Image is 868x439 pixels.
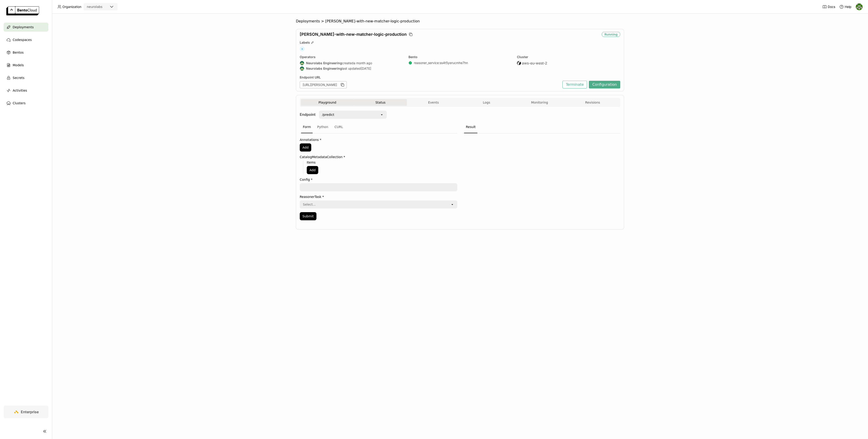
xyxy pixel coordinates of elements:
span: Organization [62,5,81,9]
svg: open [380,113,384,116]
a: Deployments [4,23,48,32]
div: Form [301,121,313,133]
strong: Neurolabs Engineering [306,66,342,71]
div: Select... [303,202,316,207]
img: Toby Thomas [856,3,863,10]
span: Enterprise [21,410,39,414]
span: > [320,19,325,24]
a: Enterprise [4,406,48,418]
div: last updated [300,66,403,71]
button: Status [354,99,407,106]
div: Bento [408,55,512,59]
a: Bentos [4,48,48,57]
span: Help [845,5,851,9]
span: Secrets [13,75,24,81]
label: Annotations * [300,138,457,142]
div: /predict [322,112,334,117]
input: Selected /predict. [335,112,335,117]
span: Activities [13,88,27,93]
div: [URL][PERSON_NAME] [300,81,347,88]
button: Monitoring [513,99,566,106]
button: Events [407,99,460,106]
span: Logs [483,100,490,104]
span: Deployments [296,19,320,24]
img: Neurolabs Engineering [300,66,304,71]
span: + [300,46,305,51]
div: Endpoint URL [300,75,560,79]
label: ReasonerTask * [300,195,457,199]
label: Items [307,161,457,164]
div: neurolabs [87,5,102,9]
div: created [300,61,403,65]
button: Revisions [566,99,619,106]
span: Codespaces [13,37,32,43]
a: reasoner_service:ss4t5yerucmhe7hn [414,61,468,65]
img: logo [6,6,39,15]
input: Selected neurolabs. [103,5,103,9]
button: Add [307,166,318,174]
a: Codespaces [4,35,48,44]
span: Clusters [13,100,26,106]
span: a month ago [354,61,372,65]
a: Secrets [4,73,48,82]
strong: Neurolabs Engineering [306,61,342,65]
button: Add [300,143,311,152]
div: Cluster [517,55,620,59]
div: Labels [300,40,620,45]
span: [DATE] [361,66,371,71]
label: CatalogMetadataCollection * [300,155,457,159]
span: [PERSON_NAME]-with-new-matcher-logic-production [300,32,407,37]
div: Operators [300,55,403,59]
div: Help [839,5,851,9]
a: Models [4,61,48,70]
span: [PERSON_NAME]-with-new-matcher-logic-production [325,19,420,24]
strong: Endpoint [300,112,316,117]
span: aws-eu-west-2 [522,61,547,65]
span: Docs [828,5,835,9]
button: Configuration [589,81,620,88]
span: Deployments [13,24,34,30]
div: Result [464,121,477,133]
a: Activities [4,86,48,95]
label: Config * [300,178,457,181]
button: Submit [300,212,316,220]
img: Neurolabs Engineering [300,61,304,65]
a: Docs [822,5,835,9]
span: Bentos [13,50,24,55]
span: Models [13,62,24,68]
div: Python [315,121,330,133]
svg: open [451,203,454,206]
button: Terminate [562,81,587,88]
button: Playground [301,99,354,106]
div: CURL [333,121,345,133]
div: Running [602,32,620,37]
nav: Breadcrumbs navigation [296,19,624,24]
a: Clusters [4,99,48,108]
